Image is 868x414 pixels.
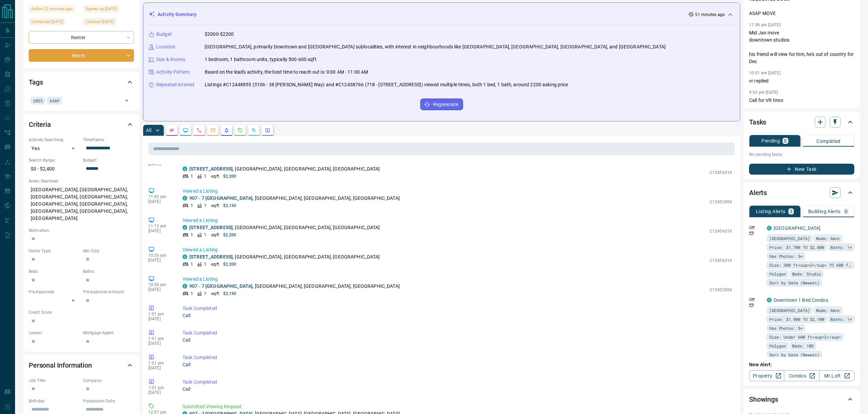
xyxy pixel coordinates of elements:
p: Call for VR tmro [749,97,854,104]
div: condos.ca [182,166,187,171]
p: [DATE] [148,258,172,263]
svg: Emails [210,128,216,133]
p: 1 [191,291,193,297]
p: 1 [191,232,193,238]
p: Budget: [83,157,134,163]
p: Size & Rooms [156,56,186,63]
svg: Email [749,231,754,236]
p: Completed [816,139,841,144]
p: 11:45 am [148,194,172,199]
p: Company: [83,378,134,384]
p: [DATE] [148,341,172,346]
p: 1 bedroom, 1 bathroom units, typically 500-600 sqft [205,56,316,63]
p: 1 [204,232,206,238]
p: Search Range: [29,157,80,163]
span: Contacted [DATE] [31,18,63,25]
div: Warm [29,49,134,62]
span: ASAP [50,97,59,104]
span: Beds: Studio [792,270,821,277]
p: $2,200 [223,232,236,238]
p: Budget [156,31,172,38]
span: 2025 [33,97,43,104]
h2: Alerts [749,187,767,198]
p: 1 [191,173,193,179]
div: condos.ca [182,196,187,201]
svg: Listing Alerts [224,128,229,133]
p: Lawyer: [29,330,80,336]
div: Yes [29,143,80,154]
span: Active 22 minutes ago [31,5,72,12]
a: Condos [784,370,819,381]
a: [STREET_ADDRESS] [189,166,233,172]
p: 1 [191,203,193,209]
p: , [GEOGRAPHIC_DATA], [GEOGRAPHIC_DATA], [GEOGRAPHIC_DATA] [189,195,400,202]
svg: Lead Browsing Activity [183,128,188,133]
p: Pending [761,138,780,143]
p: - sqft [211,261,219,267]
p: Mid Jan move downtown studios his friend will view for him, he's out of country for Dec [749,29,854,65]
p: $2,200 [223,261,236,267]
div: condos.ca [767,226,772,231]
span: Signed up [DATE] [85,5,117,12]
a: Property [749,370,784,381]
p: Viewed a Listing [182,246,732,253]
p: Call [182,337,732,344]
p: 1:01 pm [148,385,172,390]
button: Regenerate [420,99,463,110]
p: 9:53 pm [DATE] [749,90,778,95]
p: Repeated Interest [156,81,194,88]
p: $0 - $2,400 [29,163,80,175]
a: [STREET_ADDRESS] [189,254,233,260]
div: Showings [749,391,854,408]
p: Location [156,43,175,50]
span: Claimed [DATE] [85,18,114,25]
p: Motivation: [29,227,134,234]
div: Alerts [749,184,854,201]
h2: Tags [29,77,43,88]
div: Wed Nov 27 2024 [83,18,134,28]
span: Price: $1,900 TO $2,100 [769,316,824,323]
svg: Agent Actions [265,128,270,133]
span: Has Photos: 5+ [769,325,803,331]
a: Downtown 1 Bed Condos [774,297,828,303]
p: Call [182,386,732,393]
p: $2,150 [223,203,236,209]
p: Task Completed [182,329,732,337]
p: 1:01 pm [148,361,172,366]
p: $2000-$2200 [205,31,234,38]
p: [DATE] [148,287,172,292]
span: Sort by Date (Newest) [769,279,819,286]
p: C12456316 [710,169,732,176]
p: Beds: [29,268,80,275]
p: [GEOGRAPHIC_DATA], primarily Downtown and [GEOGRAPHIC_DATA] sublocalities, with interest in neigh... [205,43,666,50]
svg: Email [749,303,754,308]
p: Pre-Approved: [29,289,80,295]
p: Min Size: [83,248,134,254]
svg: Notes [169,128,175,133]
p: [DATE] [148,366,172,370]
p: C12456316 [710,257,732,264]
p: Listing Alerts [756,209,786,214]
p: [DATE] [148,390,172,395]
p: 10:34 am [148,282,172,287]
p: [DATE] [148,316,172,321]
div: Wed Oct 15 2025 [29,5,80,15]
p: vr replied [749,77,854,85]
p: 11:38 am [DATE] [749,23,781,27]
svg: Calls [196,128,202,133]
p: $2,150 [223,291,236,297]
p: , [GEOGRAPHIC_DATA], [GEOGRAPHIC_DATA], [GEOGRAPHIC_DATA] [189,283,400,290]
div: Activity Summary51 minutes ago [149,8,734,21]
p: Home Type: [29,248,80,254]
p: 1 [204,291,206,297]
div: Tasks [749,114,854,130]
svg: Opportunities [251,128,257,133]
p: Listings #C12448855 (3106 - 38 [PERSON_NAME] Way) and #C12438766 (718 - [STREET_ADDRESS]) viewed ... [205,81,568,88]
p: [DATE] [148,228,172,233]
button: New Task [749,164,854,175]
p: 3 [790,209,792,214]
span: Polygon [769,270,786,277]
p: Based on the lead's activity, the best time to reach out is: 9:00 AM - 11:00 AM [205,69,368,76]
p: Call [182,312,732,319]
p: Job Title: [29,378,80,384]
